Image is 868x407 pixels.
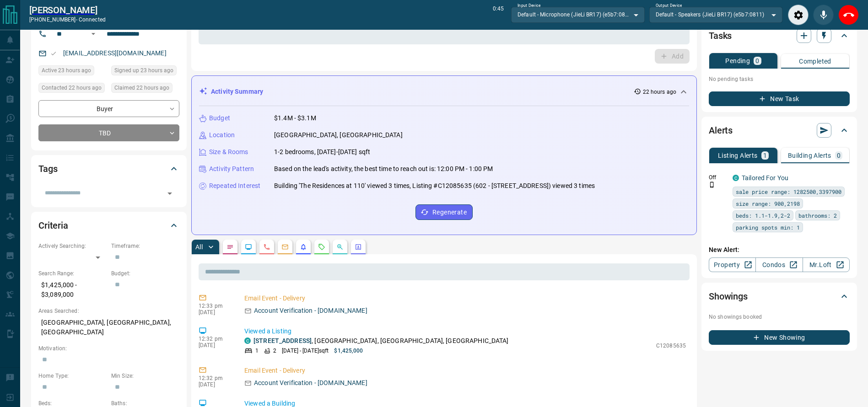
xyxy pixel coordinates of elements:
svg: Requests [318,243,325,251]
h2: Criteria [38,218,68,233]
p: Location [209,130,235,140]
p: C12085635 [656,342,686,350]
svg: Email Valid [50,50,57,57]
p: 12:32 pm [199,336,231,342]
div: End Call [838,5,859,25]
a: Tailored For You [742,174,788,182]
button: Open [163,187,176,200]
div: Buyer [38,100,179,117]
p: Min Size: [111,372,179,380]
p: Building Alerts [788,152,831,159]
div: Default - Speakers (JieLi BR17) (e5b7:0811) [649,7,782,22]
p: [GEOGRAPHIC_DATA], [GEOGRAPHIC_DATA] [274,130,403,140]
div: Sun Oct 12 2025 [38,83,107,96]
p: Pending [725,58,750,64]
svg: Emails [281,243,289,251]
p: Account Verification - [DOMAIN_NAME] [254,306,367,316]
p: Email Event - Delivery [244,366,686,375]
div: Tags [38,158,179,180]
div: Audio Settings [788,5,809,25]
p: All [195,244,203,250]
label: Output Device [656,3,682,9]
p: 1 [763,152,767,159]
p: Listing Alerts [718,152,758,159]
span: beds: 1.1-1.9,2-2 [736,211,790,220]
p: Account Verification - [DOMAIN_NAME] [254,378,367,388]
div: Showings [709,285,850,307]
p: Activity Pattern [209,164,254,174]
p: Budget [209,113,230,123]
p: [DATE] [199,342,231,348]
button: Open [88,28,99,39]
p: $1,425,000 - $3,089,000 [38,278,107,302]
div: Activity Summary22 hours ago [199,83,689,100]
div: Mute [813,5,834,25]
div: Sun Oct 12 2025 [38,65,107,78]
span: size range: 900,2198 [736,199,800,208]
p: [PHONE_NUMBER] - [29,16,106,24]
a: [PERSON_NAME] [29,5,106,16]
p: New Alert: [709,245,850,255]
span: connected [79,16,106,23]
svg: Push Notification Only [709,182,715,188]
span: parking spots min: 1 [736,223,800,232]
span: bathrooms: 2 [798,211,837,220]
p: 12:33 pm [199,303,231,309]
p: Repeated Interest [209,181,260,191]
p: Actively Searching: [38,242,107,250]
a: Condos [755,257,803,272]
p: 0 [837,152,841,159]
svg: Listing Alerts [300,243,307,251]
div: TBD [38,124,179,141]
div: Criteria [38,214,179,236]
p: No pending tasks [709,72,850,86]
svg: Lead Browsing Activity [245,243,252,251]
p: 2 [273,347,276,355]
p: Off [709,173,727,182]
p: 1-2 bedrooms, [DATE]-[DATE] sqft [274,147,370,157]
p: Areas Searched: [38,307,179,315]
p: Completed [799,58,831,64]
p: $1.4M - $3.1M [274,113,316,123]
p: Activity Summary [211,87,263,96]
p: Timeframe: [111,242,179,250]
h2: Tags [38,161,57,176]
p: 22 hours ago [643,88,676,96]
button: Regenerate [415,204,473,220]
div: condos.ca [733,175,739,181]
a: Property [709,257,756,272]
span: Contacted 22 hours ago [42,83,102,92]
p: 1 [255,347,259,355]
p: [DATE] [199,381,231,388]
h2: Tasks [709,28,732,43]
p: , [GEOGRAPHIC_DATA], [GEOGRAPHIC_DATA], [GEOGRAPHIC_DATA] [253,336,509,346]
p: Based on the lead's activity, the best time to reach out is: 12:00 PM - 1:00 PM [274,164,493,174]
svg: Calls [263,243,270,251]
p: 0 [755,58,759,64]
button: New Task [709,91,850,106]
p: No showings booked [709,313,850,321]
span: Signed up 23 hours ago [114,66,173,75]
a: Mr.Loft [803,257,850,272]
div: Alerts [709,119,850,141]
a: [EMAIL_ADDRESS][DOMAIN_NAME] [63,49,167,57]
div: Default - Microphone (JieLi BR17) (e5b7:0811) [511,7,644,22]
p: 12:32 pm [199,375,231,381]
span: Claimed 22 hours ago [114,83,169,92]
h2: Alerts [709,123,733,138]
h2: Showings [709,289,748,304]
p: 0:45 [493,5,504,25]
p: [GEOGRAPHIC_DATA], [GEOGRAPHIC_DATA], [GEOGRAPHIC_DATA] [38,315,179,340]
div: Sun Oct 12 2025 [111,83,179,96]
svg: Agent Actions [355,243,362,251]
p: Motivation: [38,344,179,353]
p: $1,425,000 [334,347,363,355]
svg: Opportunities [336,243,344,251]
div: condos.ca [244,337,251,344]
p: Viewed a Listing [244,327,686,336]
p: Building 'The Residences at 110' viewed 3 times, Listing #C12085635 (602 - [STREET_ADDRESS]) view... [274,181,595,191]
p: Size & Rooms [209,147,248,157]
label: Input Device [518,3,541,9]
p: Search Range: [38,269,107,278]
p: Home Type: [38,372,107,380]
